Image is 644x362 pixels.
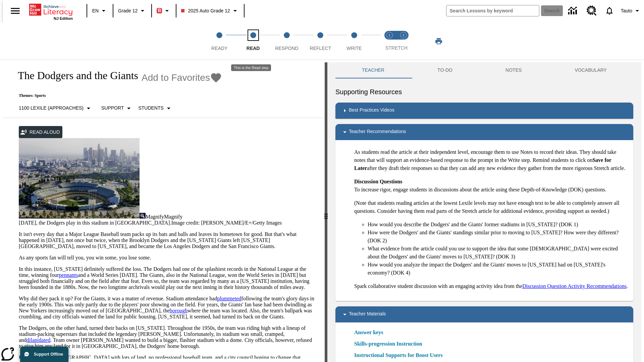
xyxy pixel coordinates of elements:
button: Select Student [136,102,175,114]
a: plummeted [217,296,241,301]
p: Best Practices Videos [349,107,394,115]
div: activity [327,62,641,362]
a: Skills-progression Instruction, Will open in new browser window or tab [354,340,422,348]
span: Ready [211,46,227,51]
strong: Discussion Questions [354,179,402,184]
span: Respond [275,46,298,51]
text: 2 [402,34,404,37]
button: Open side menu [5,1,25,21]
li: How would you analyze the impact the Dodgers' and the Giants' moves to [US_STATE] had on [US_STAT... [368,261,628,277]
button: Language: EN, Select a language [89,5,111,17]
span: Write [346,46,362,51]
a: Discussion Question Activity Recommendations [522,283,627,289]
button: Add to Favorites - The Dodgers and the Giants [142,72,222,83]
div: Teacher Materials [335,306,633,322]
span: Grade 12 [118,7,138,14]
div: Press Enter or Spacebar and then press right and left arrow keys to move the slider [325,62,327,362]
button: Profile/Settings [618,5,644,17]
input: search field [446,5,539,16]
a: borough [170,308,187,313]
p: Students [138,105,163,112]
h1: The Dodgers and the Giants [11,69,138,82]
button: Ready step 1 of 5 [200,23,239,60]
button: Write step 5 of 5 [335,23,374,60]
span: Support Offline [34,352,63,357]
button: Support Offline [20,347,68,362]
p: Spark collaborative student discussion with an engaging activity idea from the . [354,282,628,290]
button: Stretch Read step 1 of 2 [380,23,399,60]
span: Read [247,46,260,51]
a: Answer keys, Will open in new browser window or tab [354,328,383,337]
p: Why did they pack it up? For the Giants, it was a matter of revenue. Stadium attendance had follo... [19,296,317,320]
strong: Save for Later [354,157,611,171]
p: The Dodgers, on the other hand, turned their backs on [US_STATE]. Throughout the 1950s, the team ... [19,325,317,349]
span: Tauto [621,7,632,14]
span: Image credit: [PERSON_NAME]/E+/Getty Images [171,220,282,226]
button: VOCABULARY [548,62,633,78]
button: Stretch Respond step 2 of 2 [394,23,413,60]
p: To increase rigor, engage students in discussions about the article using these Depth-of-Knowledg... [354,178,628,194]
span: Reflect [310,46,331,51]
a: Data Center [564,2,583,20]
span: B [158,6,161,15]
button: Reflect step 4 of 5 [301,23,340,60]
p: In this instance, [US_STATE] definitely suffered the loss. The Dodgers had one of the splashiest ... [19,266,317,290]
button: NOTES [479,62,548,78]
button: Read Aloud [19,126,62,138]
li: How would you describe the Dodgers' and the Giants' former stadiums in [US_STATE]? (DOK 1) [368,221,628,229]
div: Best Practices Videos [335,103,633,119]
button: Class: 2025 Auto Grade 12, Select your class [178,5,241,17]
p: As students read the article at their independent level, encourage them to use Notes to record th... [354,148,628,172]
span: Magnify [146,214,164,220]
button: Boost Class color is red. Change class color [154,5,174,17]
div: reading [3,62,325,359]
a: Resource Center, Will open in new tab [583,2,601,20]
button: TO-DO [411,62,479,78]
p: Teacher Materials [349,310,386,318]
button: Scaffolds, Support [99,102,136,114]
div: This is the Read step [231,64,271,71]
button: Select Lexile, 1100 Lexile (Approaches) [16,102,95,114]
p: It isn't every day that a Major League Baseball team packs up its bats and balls and leaves its h... [19,231,317,249]
span: STRETCH [385,45,408,51]
button: Teacher [335,62,411,78]
a: Instructional Supports for Boost Users, Will open in new browser window or tab [354,351,443,359]
button: Read step 2 of 5 [233,23,272,60]
span: [DATE], the Dodgers play in this stadium in [GEOGRAPHIC_DATA]. [19,220,171,226]
h6: Supporting Resources [335,86,633,97]
button: Print [428,35,449,47]
div: Teacher Recommendations [335,124,633,140]
a: pennants [59,272,78,278]
p: 1100 Lexile (Approaches) [19,105,84,112]
p: Themes: Sports [11,93,222,98]
span: Magnify [164,214,182,220]
span: NJ Edition [54,16,73,20]
a: dilapidated [26,337,50,343]
a: Notifications [601,2,618,19]
p: Teacher Recommendations [349,128,406,136]
text: 1 [388,34,390,37]
img: Magnify [140,213,146,219]
p: Support [101,105,124,112]
div: Home [29,2,73,20]
button: Respond step 3 of 5 [267,23,306,60]
li: How were the Dodgers' and the Giants' standings similar prior to moving to [US_STATE]? How were t... [368,229,628,245]
p: (Note that students reading articles at the lowest Lexile levels may not have enough text to be a... [354,199,628,215]
span: Add to Favorites [142,72,210,83]
span: 2025 Auto Grade 12 [181,7,230,14]
button: Grade: Grade 12, Select a grade [115,5,149,17]
div: Instructional Panel Tabs [335,62,633,78]
p: As any sports fan will tell you, you win some, you lose some. [19,255,317,261]
li: What evidence from the article could you use to support the idea that some [DEMOGRAPHIC_DATA] wer... [368,245,628,261]
span: EN [92,7,99,14]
